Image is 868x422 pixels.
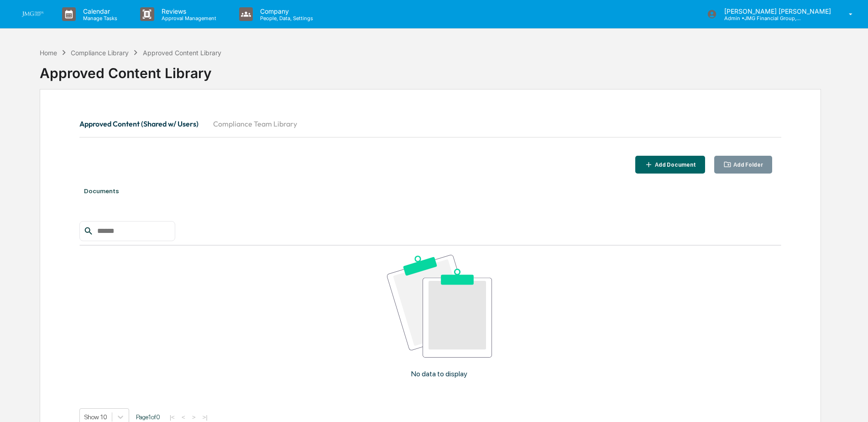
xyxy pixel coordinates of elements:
[653,162,696,168] div: Add Document
[136,413,160,421] span: Page 1 of 0
[71,49,129,57] div: Compliance Library
[40,49,57,57] div: Home
[732,162,763,168] div: Add Folder
[717,15,802,21] p: Admin • JMG Financial Group, Ltd.
[253,15,318,21] p: People, Data, Settings
[76,7,122,15] p: Calendar
[79,113,206,135] button: Approved Content (Shared w/ Users)
[40,58,821,81] div: Approved Content Library
[76,15,122,21] p: Manage Tasks
[143,49,221,57] div: Approved Content Library
[714,156,773,174] button: Add Folder
[22,11,44,17] img: logo
[411,369,467,378] p: No data to display
[154,7,221,15] p: Reviews
[154,15,221,21] p: Approval Management
[717,7,836,15] p: [PERSON_NAME] [PERSON_NAME]
[167,413,178,421] button: |<
[79,178,782,204] div: Documents
[199,413,210,421] button: >|
[387,255,492,358] img: No data
[189,413,199,421] button: >
[206,113,304,135] button: Compliance Team Library
[253,7,318,15] p: Company
[79,113,782,135] div: secondary tabs example
[635,156,705,174] button: Add Document
[179,413,188,421] button: <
